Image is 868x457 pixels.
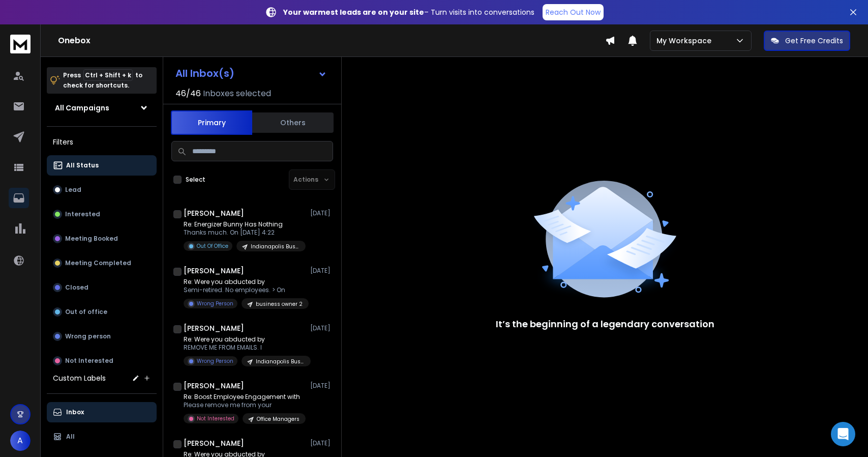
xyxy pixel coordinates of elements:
[251,243,300,250] p: Indianapolis Business Owners
[55,103,109,113] h1: All Campaigns
[65,259,131,267] p: Meeting Completed
[167,63,335,83] button: All Inbox(s)
[58,35,605,47] h1: Onebox
[656,36,715,46] p: My Workspace
[257,415,300,423] p: Office Managers
[171,110,252,135] button: Primary
[47,302,157,322] button: Out of office
[65,210,100,218] p: Interested
[47,135,157,149] h3: Filters
[175,88,201,100] span: 46 / 46
[66,161,99,169] p: All Status
[256,358,305,365] p: Indianapolis Business Owners
[197,300,233,307] p: Wrong Person
[10,431,31,451] button: A
[252,111,334,134] button: Others
[66,433,75,441] p: All
[184,381,244,391] h1: [PERSON_NAME]
[785,36,843,46] p: Get Free Credits
[203,88,271,100] h3: Inboxes selected
[184,323,244,333] h1: [PERSON_NAME]
[496,317,714,331] p: It’s the beginning of a legendary conversation
[47,402,157,422] button: Inbox
[47,180,157,200] button: Lead
[65,308,107,316] p: Out of office
[65,235,118,243] p: Meeting Booked
[543,4,604,20] a: Reach Out Now
[256,300,303,308] p: business owner 2
[184,344,306,352] p: REMOVE ME FROM EMAILS. I
[47,155,157,176] button: All Status
[47,277,157,298] button: Closed
[546,7,601,17] p: Reach Out Now
[184,393,306,401] p: Re: Boost Employee Engagement with
[197,415,234,422] p: Not Interested
[184,228,306,237] p: Thanks much. On [DATE] 4:22
[47,326,157,347] button: Wrong person
[184,208,244,218] h1: [PERSON_NAME]
[65,332,111,340] p: Wrong person
[47,228,157,249] button: Meeting Booked
[310,209,333,217] p: [DATE]
[184,438,244,448] h1: [PERSON_NAME]
[283,7,534,17] p: – Turn visits into conversations
[65,357,113,365] p: Not Interested
[47,351,157,371] button: Not Interested
[184,286,306,294] p: Semi-retired. No employees. > On
[283,7,424,17] strong: Your warmest leads are on your site
[310,382,333,390] p: [DATE]
[184,335,306,344] p: Re: Were you abducted by
[186,176,205,184] label: Select
[764,31,850,51] button: Get Free Credits
[53,373,106,383] h3: Custom Labels
[65,283,88,292] p: Closed
[47,253,157,273] button: Meeting Completed
[47,426,157,447] button: All
[184,266,244,276] h1: [PERSON_NAME]
[197,357,233,365] p: Wrong Person
[197,242,228,250] p: Out Of Office
[310,439,333,447] p: [DATE]
[63,70,142,91] p: Press to check for shortcuts.
[47,98,157,118] button: All Campaigns
[831,422,855,446] div: Open Intercom Messenger
[83,69,133,81] span: Ctrl + Shift + k
[10,35,31,53] img: logo
[65,186,81,194] p: Lead
[310,324,333,332] p: [DATE]
[175,68,234,78] h1: All Inbox(s)
[47,204,157,224] button: Interested
[66,408,84,416] p: Inbox
[184,278,306,286] p: Re: Were you abducted by
[184,220,306,228] p: Re: Energizer Bunny Has Nothing
[310,267,333,275] p: [DATE]
[184,401,306,409] p: Please remove me from your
